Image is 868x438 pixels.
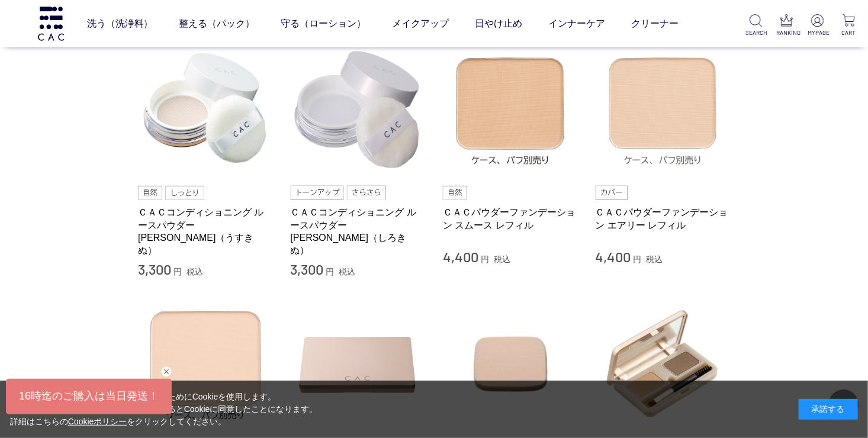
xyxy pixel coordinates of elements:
[36,7,66,40] img: logo
[291,186,345,200] img: トーンアップ
[633,255,641,264] span: 円
[596,186,628,200] img: カバー
[596,297,731,431] img: ＣＡＣアイブロウパレット ブラウン
[291,42,426,177] img: ＣＡＣコンディショニング ルースパウダー 白絹（しろきぬ）
[443,186,467,200] img: 自然
[138,260,171,278] span: 3,300
[745,14,766,37] a: SEARCH
[799,399,858,420] div: 承諾する
[291,297,426,431] img: ＣＡＣファンデーション・プレストパウダー共通コンパクトケース
[138,206,273,256] a: ＣＡＣコンディショニング ルースパウダー [PERSON_NAME]（うすきぬ）
[291,260,324,278] span: 3,300
[443,297,578,431] img: ＣＡＣファンデーション・プレストパウダー共通スポンジパフ
[632,7,679,40] a: クリーナー
[291,206,426,256] a: ＣＡＣコンディショニング ルースパウダー [PERSON_NAME]（しろきぬ）
[808,14,828,37] a: MYPAGE
[443,248,478,265] span: 4,400
[494,255,510,264] span: 税込
[187,267,203,276] span: 税込
[777,14,797,37] a: RANKING
[347,186,386,200] img: さらさら
[777,28,797,37] p: RANKING
[339,267,355,276] span: 税込
[596,206,731,231] a: ＣＡＣパウダーファンデーション エアリー レフィル
[393,7,449,40] a: メイクアップ
[87,7,153,40] a: 洗う（洗浄料）
[138,297,273,431] img: ＣＡＣプレストパウダー レフィル
[838,14,859,37] a: CART
[179,7,255,40] a: 整える（パック）
[838,28,859,37] p: CART
[475,7,523,40] a: 日やけ止め
[326,267,334,276] span: 円
[549,7,606,40] a: インナーケア
[443,206,578,231] a: ＣＡＣパウダーファンデーション スムース レフィル
[165,186,204,200] img: しっとり
[481,255,489,264] span: 円
[745,28,766,37] p: SEARCH
[281,7,367,40] a: 守る（ローション）
[596,248,631,265] span: 4,400
[646,255,663,264] span: 税込
[138,186,162,200] img: 自然
[68,417,127,426] a: Cookieポリシー
[173,267,182,276] span: 円
[443,42,578,177] img: ＣＡＣパウダーファンデーション スムース レフィル
[138,42,273,177] img: ＣＡＣコンディショニング ルースパウダー 薄絹（うすきぬ）
[596,42,731,177] img: ＣＡＣパウダーファンデーション エアリー レフィル
[808,28,828,37] p: MYPAGE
